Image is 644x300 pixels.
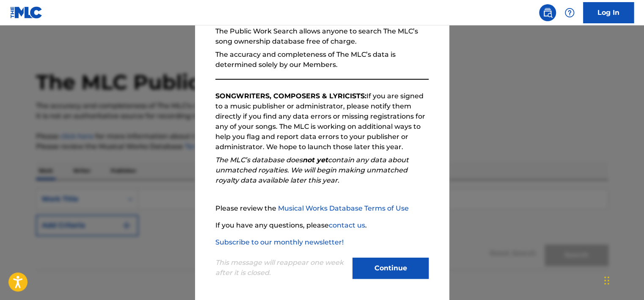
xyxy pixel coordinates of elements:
[215,203,429,214] p: Please review the
[352,258,429,279] button: Continue
[215,92,366,100] strong: SONGWRITERS, COMPOSERS & LYRICISTS:
[602,259,644,300] iframe: Chat Widget
[215,50,429,70] p: The accuracy and completeness of The MLC’s data is determined solely by our Members.
[542,8,553,18] img: search
[329,221,365,229] a: contact us
[215,26,429,47] p: The Public Work Search allows anyone to search The MLC’s song ownership database free of charge.
[583,2,634,23] a: Log In
[561,4,578,21] div: Help
[215,156,409,184] em: The MLC’s database does contain any data about unmatched royalties. We will begin making unmatche...
[278,204,409,212] a: Musical Works Database Terms of Use
[564,8,575,18] img: help
[215,258,347,278] p: This message will reappear one week after it is closed.
[539,4,556,21] a: Public Search
[215,238,344,246] a: Subscribe to our monthly newsletter!
[10,6,43,19] img: MLC Logo
[604,268,609,293] div: Drag
[215,220,429,231] p: If you have any questions, please .
[215,91,429,152] p: If you are signed to a music publisher or administrator, please notify them directly if you find ...
[303,156,328,164] strong: not yet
